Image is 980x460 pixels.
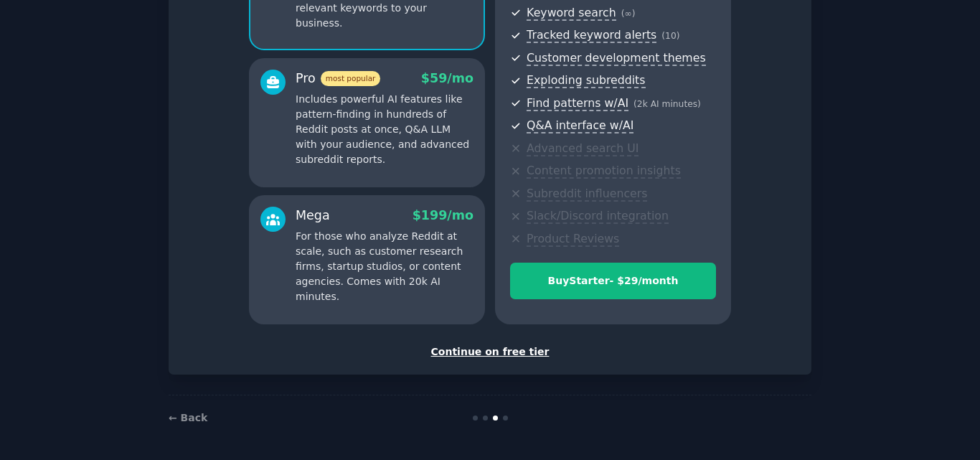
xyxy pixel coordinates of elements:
[527,187,647,202] span: Subreddit influencers
[510,263,716,299] button: BuyStarter- $29/month
[296,70,380,88] div: Pro
[527,232,619,247] span: Product Reviews
[527,209,669,224] span: Slack/Discord integration
[527,6,616,21] span: Keyword search
[321,71,381,86] span: most popular
[527,73,645,88] span: Exploding subreddits
[296,207,330,225] div: Mega
[527,96,628,111] span: Find patterns w/AI
[169,412,207,423] a: ← Back
[633,99,701,109] span: ( 2k AI minutes )
[661,31,679,41] span: ( 10 )
[527,164,681,179] span: Content promotion insights
[527,118,633,133] span: Q&A interface w/AI
[296,92,473,167] p: Includes powerful AI features like pattern-finding in hundreds of Reddit posts at once, Q&A LLM w...
[296,229,473,304] p: For those who analyze Reddit at scale, such as customer research firms, startup studios, or conte...
[511,273,715,288] div: Buy Starter - $ 29 /month
[621,9,636,19] span: ( ∞ )
[421,71,473,85] span: $ 59 /mo
[184,344,796,360] div: Continue on free tier
[527,28,656,43] span: Tracked keyword alerts
[527,141,639,156] span: Advanced search UI
[413,208,473,222] span: $ 199 /mo
[527,51,706,66] span: Customer development themes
